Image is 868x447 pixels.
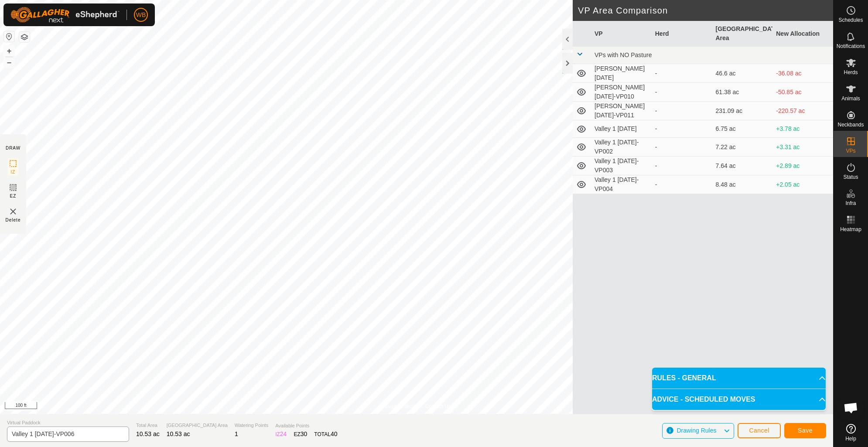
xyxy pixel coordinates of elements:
span: EZ [10,193,17,199]
span: ADVICE - SCHEDULED MOVES [652,394,755,405]
button: + [4,46,14,56]
span: Schedules [838,17,863,23]
span: Cancel [749,427,769,434]
th: VP [591,21,652,47]
span: 1 [235,430,238,437]
div: - [655,143,709,152]
span: [GEOGRAPHIC_DATA] Area [167,422,228,429]
td: 231.09 ac [712,102,773,120]
span: Animals [841,96,860,101]
div: - [655,106,709,116]
td: 8.48 ac [712,175,773,194]
a: Contact Us [425,403,451,410]
span: VPs [846,148,855,154]
div: DRAW [6,145,21,151]
span: Total Area [136,422,160,429]
td: [PERSON_NAME] [DATE]-VP011 [591,102,652,120]
span: Neckbands [837,122,864,127]
td: +2.05 ac [772,175,833,194]
td: Valley 1 [DATE]-VP004 [591,175,652,194]
span: Save [798,427,813,434]
th: New Allocation [772,21,833,47]
td: 6.75 ac [712,120,773,138]
td: Valley 1 [DATE]-VP002 [591,138,652,157]
button: – [4,57,14,68]
span: Available Points [275,422,337,430]
button: Cancel [738,423,781,438]
button: Map Layers [19,32,30,42]
td: Valley 1 [DATE]-VP003 [591,157,652,175]
td: +3.31 ac [772,138,833,157]
div: - [655,180,709,189]
img: Gallagher Logo [10,7,120,23]
span: Drawing Rules [677,427,716,434]
span: VPs with NO Pasture [595,51,652,58]
p-accordion-header: RULES - GENERAL [652,368,826,389]
button: Reset Map [4,31,14,42]
span: RULES - GENERAL [652,373,716,383]
div: TOTAL [314,430,337,439]
td: 61.38 ac [712,83,773,102]
td: Valley 1 [DATE] [591,120,652,138]
td: [PERSON_NAME] [DATE] [591,64,652,83]
span: Heatmap [840,227,861,232]
td: +3.78 ac [772,120,833,138]
span: Status [843,174,858,180]
div: - [655,124,709,133]
td: -36.08 ac [772,64,833,83]
td: 7.64 ac [712,157,773,175]
span: Virtual Paddock [7,419,129,427]
span: IZ [11,169,16,175]
span: Help [845,436,856,441]
a: Privacy Policy [382,403,415,410]
td: +2.89 ac [772,157,833,175]
div: - [655,88,709,97]
span: Infra [845,201,856,206]
span: Notifications [837,44,865,49]
h2: VP Area Comparison [578,5,833,16]
th: [GEOGRAPHIC_DATA] Area [712,21,773,47]
a: Help [834,420,868,445]
button: Save [784,423,826,438]
div: - [655,69,709,78]
span: 30 [301,430,308,437]
td: -220.57 ac [772,102,833,120]
span: WB [136,10,146,20]
td: [PERSON_NAME] [DATE]-VP010 [591,83,652,102]
span: Watering Points [235,422,268,429]
span: 10.53 ac [136,430,160,437]
span: 40 [331,430,338,437]
td: -50.85 ac [772,83,833,102]
div: IZ [275,430,287,439]
div: - [655,161,709,171]
td: 46.6 ac [712,64,773,83]
td: 7.22 ac [712,138,773,157]
span: 10.53 ac [167,430,190,437]
span: Herds [844,70,858,75]
span: Delete [6,217,21,223]
img: VP [8,206,18,217]
div: Open chat [838,395,864,421]
span: 24 [280,430,287,437]
th: Herd [652,21,712,47]
div: EZ [294,430,307,439]
p-accordion-header: ADVICE - SCHEDULED MOVES [652,389,826,410]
